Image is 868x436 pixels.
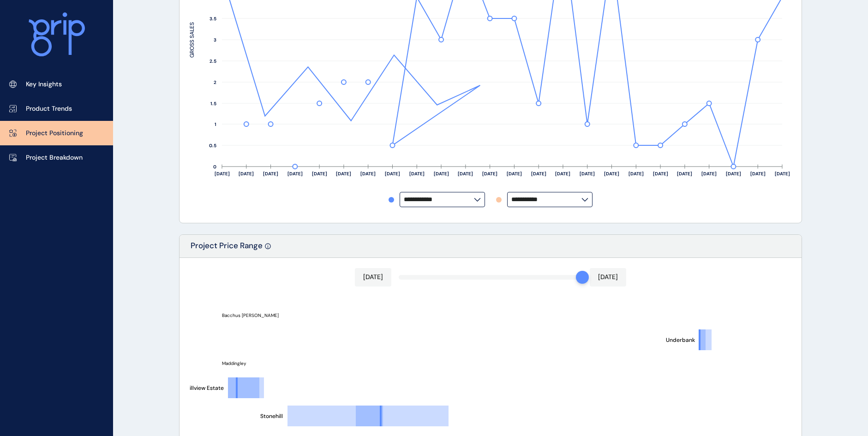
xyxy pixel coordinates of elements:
p: Key Insights [26,80,62,89]
text: [DATE] [482,171,497,177]
text: [DATE] [555,171,570,177]
text: [DATE] [263,171,278,177]
p: [DATE] [598,273,618,282]
text: 2 [214,79,216,85]
text: [DATE] [312,171,327,177]
text: 1.5 [210,101,216,107]
text: [DATE] [458,171,473,177]
text: 2.5 [210,58,216,64]
p: Product Trends [26,104,72,113]
text: [DATE] [653,171,668,177]
text: 3 [214,37,216,43]
text: [DATE] [360,171,376,177]
text: 3.5 [210,16,216,22]
text: [DATE] [750,171,766,177]
text: [DATE] [629,171,644,177]
text: 1 [215,121,216,127]
text: [DATE] [434,171,449,177]
p: Project Positioning [26,129,83,138]
text: [DATE] [507,171,522,177]
text: [DATE] [409,171,425,177]
text: [DATE] [287,171,303,177]
text: Hillview Estate [186,384,224,392]
text: 0.5 [209,143,216,149]
p: Project Price Range [191,240,263,257]
text: [DATE] [336,171,351,177]
text: Bacchus [PERSON_NAME] [222,312,279,318]
text: [DATE] [580,171,595,177]
p: Project Breakdown [26,153,83,162]
text: [DATE] [701,171,717,177]
p: [DATE] [363,273,383,282]
text: [DATE] [726,171,741,177]
text: Maddingley [222,360,246,366]
text: [DATE] [677,171,692,177]
text: Underbank [666,336,695,344]
text: [DATE] [215,171,230,177]
text: [DATE] [385,171,400,177]
text: [DATE] [239,171,254,177]
text: GROSS SALES [188,22,196,58]
text: Stonehill [260,412,283,420]
text: [DATE] [604,171,619,177]
text: [DATE] [775,171,790,177]
text: 0 [213,164,216,170]
text: [DATE] [531,171,546,177]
